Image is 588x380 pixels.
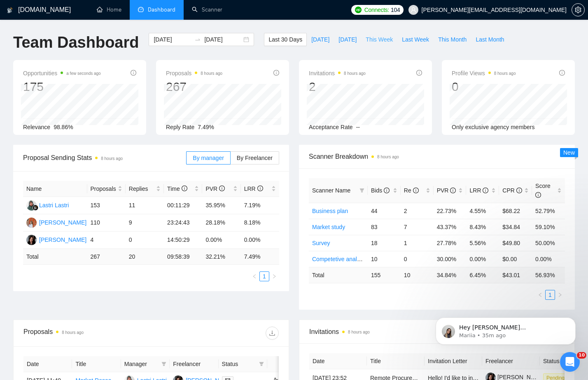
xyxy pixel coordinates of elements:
span: user [411,7,416,13]
div: [PERSON_NAME] [39,218,86,227]
span: By manager [193,155,224,161]
span: Last Month [476,35,504,44]
td: $0.00 [499,251,532,267]
span: By Freelancer [237,155,273,161]
span: Score [535,183,551,198]
time: 8 hours ago [201,71,222,76]
th: Proposals [87,181,126,197]
td: 34.84 % [434,267,467,283]
th: Freelancer [482,353,540,369]
th: Invitation Letter [425,353,482,369]
li: 1 [259,271,269,281]
input: End date [204,35,242,44]
img: gigradar-bm.png [33,205,38,211]
td: 27.78% [434,235,467,251]
td: 18 [368,235,401,251]
td: 44 [368,203,401,219]
li: Previous Page [250,271,259,281]
time: 8 hours ago [344,71,366,76]
img: upwork-logo.png [355,7,362,13]
span: info-circle [257,185,263,191]
time: 8 hours ago [494,71,516,76]
span: 98.86% [54,124,73,130]
time: 8 hours ago [101,156,123,161]
span: Proposal Sending Stats [23,153,186,163]
span: Dashboard [148,6,175,13]
span: swap-right [194,36,201,43]
td: 8.43% [466,219,499,235]
a: searchScanner [192,6,222,13]
span: Manager [124,359,158,368]
span: Proposals [166,68,222,78]
a: 1 [546,290,555,299]
span: dashboard [138,7,144,12]
div: 175 [23,79,101,95]
span: Scanner Name [312,187,350,194]
a: Market study [312,224,345,230]
td: 52.79% [532,203,565,219]
span: info-circle [559,70,565,76]
td: 83 [368,219,401,235]
span: Last 30 Days [268,35,302,44]
span: Invitations [309,68,366,78]
span: Connects: [364,5,389,14]
td: 11 [126,197,164,214]
th: Title [72,356,121,372]
li: 1 [545,290,555,300]
td: 32.21 % [202,249,240,265]
td: 0.00% [241,232,279,249]
span: Time [167,185,187,192]
span: info-circle [131,70,136,76]
td: 28.18% [202,214,240,232]
a: homeHome [97,6,121,13]
span: right [272,274,277,279]
img: logo [7,4,13,17]
iframe: Intercom notifications message [423,300,588,358]
td: 14:50:29 [164,232,202,249]
span: filter [259,361,264,366]
li: Previous Page [535,290,545,300]
td: 0.00% [532,251,565,267]
span: Scanner Breakdown [309,151,565,162]
span: left [538,292,543,297]
span: filter [359,188,364,193]
iframe: Intercom live chat [560,352,580,372]
span: filter [160,358,168,370]
th: Replies [126,181,164,197]
th: Freelancer [170,356,218,372]
span: New [563,149,575,156]
input: Start date [154,35,191,44]
td: 00:11:29 [164,197,202,214]
td: 1 [401,235,434,251]
span: info-circle [416,70,422,76]
span: info-circle [413,188,419,193]
td: Total [23,249,87,265]
td: 267 [87,249,126,265]
td: 110 [87,214,126,232]
span: PVR [437,187,456,194]
span: LRR [469,187,488,194]
td: 43.37% [434,219,467,235]
span: Opportunities [23,68,101,78]
span: to [194,36,201,43]
a: Business plan [312,208,348,214]
td: 6.45 % [466,267,499,283]
td: 10 [401,267,434,283]
th: Name [23,181,87,197]
td: $ 43.01 [499,267,532,283]
td: 09:58:39 [164,249,202,265]
td: 50.00% [532,235,565,251]
span: 7.49% [198,124,214,130]
span: info-circle [450,188,456,193]
img: AB [26,218,37,228]
span: Bids [371,187,390,194]
span: Status [222,359,256,368]
td: 7.19% [241,197,279,214]
span: Re [404,187,419,194]
span: download [266,330,278,336]
td: 0.00% [202,232,240,249]
td: 56.93 % [532,267,565,283]
div: [PERSON_NAME] [39,235,86,244]
td: $34.84 [499,219,532,235]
